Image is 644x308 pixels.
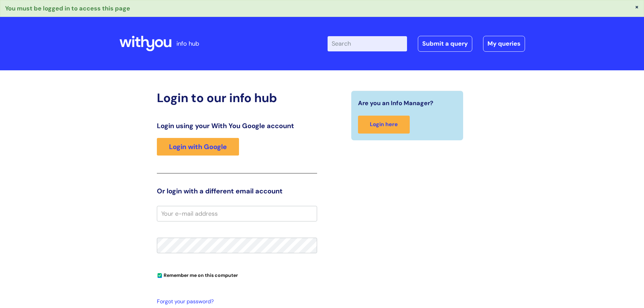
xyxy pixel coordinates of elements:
[176,38,199,49] p: info hub
[418,36,472,51] a: Submit a query
[635,4,639,10] button: ×
[157,297,314,307] a: Forgot your password?
[157,91,317,105] h2: Login to our info hub
[157,122,317,130] h3: Login using your With You Google account
[358,116,410,134] a: Login here
[157,187,317,195] h3: Or login with a different email account
[157,138,239,156] a: Login with Google
[358,98,433,109] span: Are you an Info Manager?
[328,36,407,51] input: Search
[157,271,238,278] label: Remember me on this computer
[157,206,317,221] input: Your e-mail address
[157,269,317,280] div: You can uncheck this option if you're logging in from a shared device
[158,274,162,278] input: Remember me on this computer
[483,36,525,51] a: My queries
